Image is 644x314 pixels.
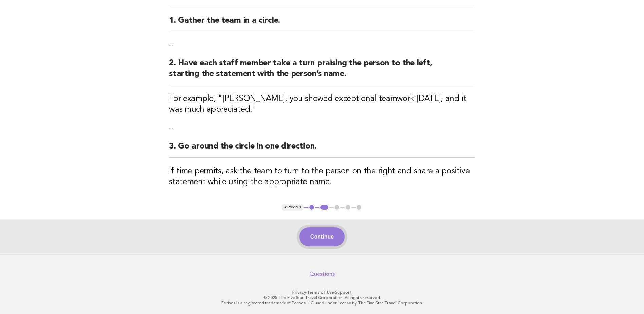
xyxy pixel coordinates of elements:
[169,93,475,115] h3: For example, "[PERSON_NAME], you showed exceptional teamwork [DATE], and it was much appreciated."
[292,290,306,295] a: Privacy
[169,58,475,85] h2: 2. Have each staff member take a turn praising the person to the left, starting the statement wit...
[114,295,530,300] p: © 2025 The Five Star Travel Corporation. All rights reserved.
[169,15,475,32] h2: 1. Gather the team in a circle.
[282,204,304,211] button: < Previous
[319,204,329,211] button: 2
[307,290,334,295] a: Terms of Use
[169,166,475,188] h3: If time permits, ask the team to turn to the person on the right and share a positive statement w...
[335,290,352,295] a: Support
[309,271,335,277] a: Questions
[169,123,475,133] p: --
[169,40,475,50] p: --
[308,204,315,211] button: 1
[114,290,530,295] p: · ·
[114,300,530,306] p: Forbes is a registered trademark of Forbes LLC used under license by The Five Star Travel Corpora...
[299,227,345,246] button: Continue
[169,141,475,158] h2: 3. Go around the circle in one direction.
